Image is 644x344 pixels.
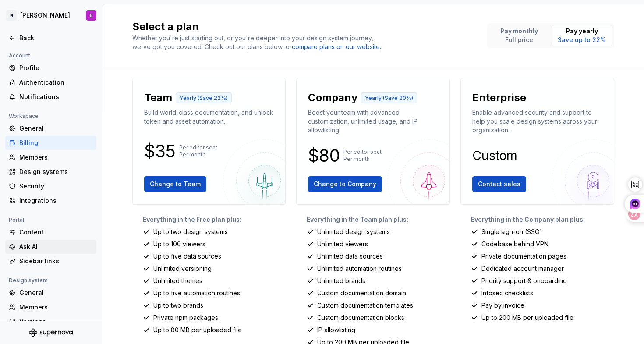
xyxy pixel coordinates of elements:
[19,288,93,297] div: General
[19,317,93,326] div: Versions
[558,35,606,44] p: Save up to 22%
[150,180,201,188] span: Change to Team
[19,182,93,191] div: Security
[5,254,96,268] a: Sidebar links
[5,225,96,239] a: Content
[471,215,614,224] p: Everything in the Company plan plus:
[317,264,402,273] p: Unlimited automation routines
[317,277,365,285] p: Unlimited brands
[478,180,520,188] span: Contact sales
[5,165,96,179] a: Design systems
[5,75,96,89] a: Authentication
[308,150,340,161] p: $80
[481,313,573,322] p: Up to 200 MB per uploaded file
[19,228,93,237] div: Content
[153,277,202,285] p: Unlimited themes
[552,25,612,46] button: Pay yearlySave up to 22%
[558,27,606,35] p: Pay yearly
[481,301,524,310] p: Pay by invoice
[5,315,96,329] a: Versions
[314,180,376,188] span: Change to Company
[19,92,93,101] div: Notifications
[19,138,93,147] div: Billing
[472,150,517,161] p: Custom
[19,78,93,87] div: Authentication
[481,277,567,285] p: Priority support & onboarding
[5,215,28,225] div: Portal
[481,289,533,298] p: Infosec checklists
[308,91,357,105] p: Company
[317,301,413,310] p: Custom documentation templates
[19,124,93,133] div: General
[5,121,96,135] a: General
[19,257,93,266] div: Sidebar links
[500,27,538,35] p: Pay monthly
[153,264,212,273] p: Unlimited versioning
[365,95,413,102] p: Yearly (Save 20%)
[5,150,96,164] a: Members
[481,240,548,248] p: Codebase behind VPN
[153,227,228,236] p: Up to two design systems
[472,108,602,135] p: Enable advanced security and support to help you scale design systems across your organization.
[481,252,566,261] p: Private documentation pages
[5,179,96,193] a: Security
[472,176,526,192] button: Contact sales
[153,326,242,334] p: Up to 80 MB per uploaded file
[317,289,406,298] p: Custom documentation domain
[481,264,564,273] p: Dedicated account manager
[5,194,96,208] a: Integrations
[144,91,172,105] p: Team
[317,227,390,236] p: Unlimited design systems
[20,11,70,20] div: [PERSON_NAME]
[19,196,93,205] div: Integrations
[144,108,274,126] p: Build world-class documentation, and unlock token and asset automation.
[317,240,368,248] p: Unlimited viewers
[153,240,205,248] p: Up to 100 viewers
[308,176,382,192] button: Change to Company
[2,6,100,25] button: N[PERSON_NAME]E
[19,64,93,72] div: Profile
[179,144,217,158] p: Per editor seat Per month
[153,289,240,298] p: Up to five automation routines
[144,176,206,192] button: Change to Team
[132,34,386,51] div: Whether you're just starting out, or you're deeper into your design system journey, we've got you...
[5,275,51,286] div: Design system
[489,25,550,46] button: Pay monthlyFull price
[153,313,218,322] p: Private npm packages
[19,303,93,312] div: Members
[19,167,93,176] div: Design systems
[308,108,438,135] p: Boost your team with advanced customization, unlimited usage, and IP allowlisting.
[5,31,96,45] a: Back
[472,91,526,105] p: Enterprise
[5,90,96,104] a: Notifications
[5,50,34,61] div: Account
[132,20,477,34] h2: Select a plan
[153,301,203,310] p: Up to two brands
[5,286,96,300] a: General
[19,153,93,162] div: Members
[481,227,542,236] p: Single sign-on (SSO)
[5,300,96,314] a: Members
[5,111,42,121] div: Workspace
[144,146,176,156] p: $35
[343,149,382,163] p: Per editor seat Per month
[317,252,383,261] p: Unlimited data sources
[5,240,96,254] a: Ask AI
[5,61,96,75] a: Profile
[317,313,404,322] p: Custom documentation blocks
[292,43,381,51] a: compare plans on our website.
[180,95,228,102] p: Yearly (Save 22%)
[90,12,92,19] div: E
[153,252,221,261] p: Up to five data sources
[6,10,17,21] div: N
[29,328,73,337] svg: Supernova Logo
[19,34,93,43] div: Back
[317,326,355,334] p: IP allowlisting
[5,136,96,150] a: Billing
[500,35,538,44] p: Full price
[19,242,93,251] div: Ask AI
[143,215,286,224] p: Everything in the Free plan plus:
[307,215,450,224] p: Everything in the Team plan plus:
